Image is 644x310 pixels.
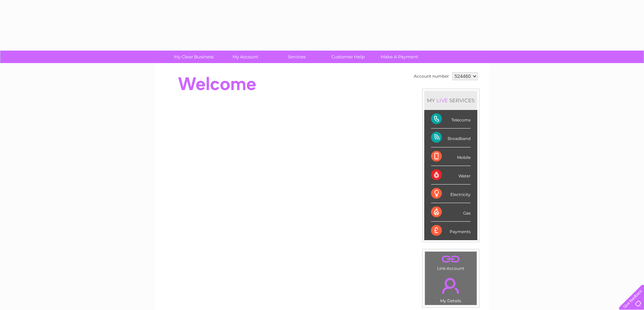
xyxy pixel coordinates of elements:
div: LIVE [435,97,449,104]
div: Broadband [431,129,471,147]
a: My Account [217,51,273,63]
td: Link Account [425,251,477,273]
a: Services [269,51,325,63]
div: Electricity [431,185,471,203]
div: Water [431,166,471,185]
div: Payments [431,222,471,240]
a: Make A Payment [372,51,427,63]
div: Mobile [431,147,471,166]
div: MY SERVICES [424,91,477,110]
a: My Clear Business [166,51,222,63]
a: Customer Help [320,51,376,63]
td: My Details [425,272,477,305]
a: . [427,274,475,298]
td: Account number [412,71,451,82]
a: . [427,253,475,265]
div: Telecoms [431,110,471,129]
div: Gas [431,203,471,222]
